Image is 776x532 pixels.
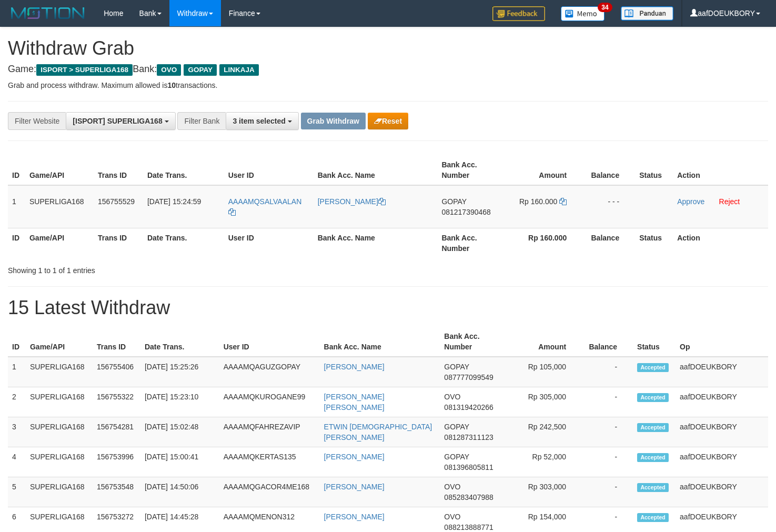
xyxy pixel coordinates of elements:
[582,477,633,507] td: -
[233,117,285,125] span: 3 item selected
[143,155,224,185] th: Date Trans.
[582,417,633,447] td: -
[503,228,582,258] th: Rp 160.000
[25,228,94,258] th: Game/API
[673,155,768,185] th: Action
[637,513,669,522] span: Accepted
[219,477,320,507] td: AAAAMQGACOR4ME168
[505,447,582,477] td: Rp 52,000
[368,113,408,129] button: Reset
[676,357,768,387] td: aafDOEUKBORY
[621,6,673,21] img: panduan.png
[26,447,93,477] td: SUPERLIGA168
[505,327,582,357] th: Amount
[324,483,385,491] a: [PERSON_NAME]
[26,357,93,387] td: SUPERLIGA168
[93,447,140,477] td: 156753996
[582,387,633,417] td: -
[8,5,88,21] img: MOTION_logo.png
[673,228,768,258] th: Action
[598,3,612,12] span: 34
[719,197,740,206] a: Reject
[519,197,557,206] span: Rp 160.000
[226,112,298,130] button: 3 item selected
[8,228,25,258] th: ID
[444,483,460,491] span: OVO
[26,477,93,507] td: SUPERLIGA168
[637,423,669,432] span: Accepted
[25,185,94,228] td: SUPERLIGA168
[505,357,582,387] td: Rp 105,000
[505,387,582,417] td: Rp 305,000
[637,363,669,372] span: Accepted
[36,64,133,76] span: ISPORT > SUPERLIGA168
[224,228,314,258] th: User ID
[140,387,219,417] td: [DATE] 15:23:10
[73,117,162,125] span: [ISPORT] SUPERLIGA168
[26,327,93,357] th: Game/API
[676,447,768,477] td: aafDOEUKBORY
[93,387,140,417] td: 156755322
[582,155,635,185] th: Balance
[444,363,469,371] span: GOPAY
[219,447,320,477] td: AAAAMQKERTAS135
[324,363,385,371] a: [PERSON_NAME]
[676,417,768,447] td: aafDOEUKBORY
[444,513,460,521] span: OVO
[677,197,704,206] a: Approve
[324,423,432,441] a: ETWIN [DEMOGRAPHIC_DATA][PERSON_NAME]
[582,327,633,357] th: Balance
[66,112,175,130] button: [ISPORT] SUPERLIGA168
[318,197,386,206] a: [PERSON_NAME]
[503,155,582,185] th: Amount
[26,417,93,447] td: SUPERLIGA168
[219,64,259,76] span: LINKAJA
[8,387,26,417] td: 2
[94,155,143,185] th: Trans ID
[8,64,768,75] h4: Game: Bank:
[184,64,217,76] span: GOPAY
[8,477,26,507] td: 5
[561,6,605,21] img: Button%20Memo.svg
[444,463,493,471] span: Copy 081396805811 to clipboard
[637,393,669,402] span: Accepted
[8,297,768,318] h1: 15 Latest Withdraw
[324,393,385,411] a: [PERSON_NAME] [PERSON_NAME]
[444,393,460,401] span: OVO
[219,417,320,447] td: AAAAMQFAHREZAVIP
[444,403,493,411] span: Copy 081319420266 to clipboard
[98,197,135,206] span: 156755529
[8,357,26,387] td: 1
[444,453,469,461] span: GOPAY
[93,477,140,507] td: 156753548
[505,477,582,507] td: Rp 303,000
[8,185,25,228] td: 1
[140,447,219,477] td: [DATE] 15:00:41
[157,64,181,76] span: OVO
[224,155,314,185] th: User ID
[8,417,26,447] td: 3
[8,261,316,276] div: Showing 1 to 1 of 1 entries
[492,6,545,21] img: Feedback.jpg
[301,113,366,129] button: Grab Withdraw
[444,523,493,531] span: Copy 088213888771 to clipboard
[437,228,503,258] th: Bank Acc. Number
[8,38,768,59] h1: Withdraw Grab
[314,228,438,258] th: Bank Acc. Name
[219,357,320,387] td: AAAAMQAGUZGOPAY
[314,155,438,185] th: Bank Acc. Name
[140,477,219,507] td: [DATE] 14:50:06
[437,155,503,185] th: Bank Acc. Number
[582,185,635,228] td: - - -
[440,327,505,357] th: Bank Acc. Number
[676,477,768,507] td: aafDOEUKBORY
[637,453,669,462] span: Accepted
[676,327,768,357] th: Op
[582,228,635,258] th: Balance
[219,387,320,417] td: AAAAMQKUROGANE99
[93,327,140,357] th: Trans ID
[444,373,493,382] span: Copy 087777099549 to clipboard
[441,208,490,216] span: Copy 081217390468 to clipboard
[676,387,768,417] td: aafDOEUKBORY
[26,387,93,417] td: SUPERLIGA168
